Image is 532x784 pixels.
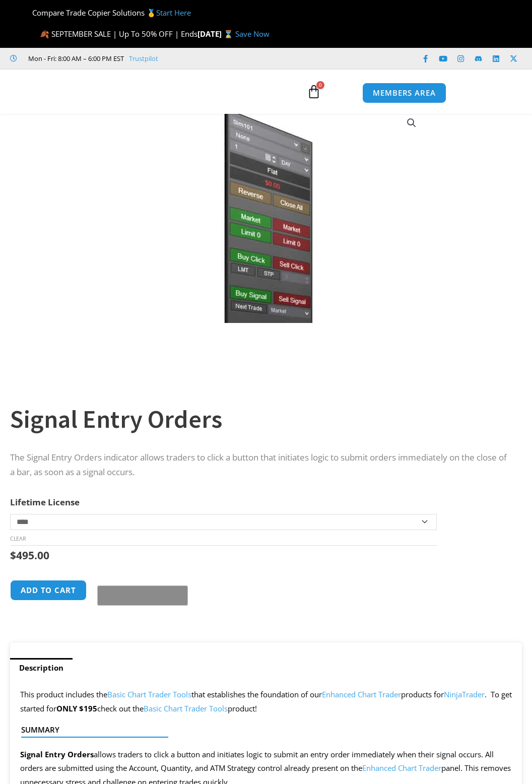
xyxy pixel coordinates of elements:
[24,9,32,17] img: 🏆
[10,548,16,562] span: $
[10,450,512,480] p: The Signal Entry Orders indicator allows traders to click a button that initiates logic to submit...
[403,114,421,132] a: View full-screen image gallery
[292,77,336,106] a: 0
[104,106,428,385] img: SignalEntryOrders
[235,29,270,39] a: Save Now
[56,703,97,713] strong: ONLY $195
[107,689,191,699] a: Basic Chart Trader Tools
[10,535,26,542] a: Clear options
[95,578,186,579] iframe: Secure payment input frame
[316,81,324,89] span: 0
[97,703,257,713] span: check out the product!
[373,89,436,97] span: MEMBERS AREA
[10,580,87,601] button: Add to cart
[362,763,441,773] a: Enhanced Chart Trader
[144,703,228,713] a: Basic Chart Trader Tools
[10,658,73,678] a: Description
[129,52,158,64] a: Trustpilot
[197,29,235,39] strong: [DATE] ⌛
[20,688,512,716] p: This product includes the that establishes the foundation of our products for . To get started for
[10,548,49,562] bdi: 495.00
[97,585,188,606] button: Buy with GPay
[40,29,197,39] span: 🍂 SEPTEMBER SALE | Up To 50% OFF | Ends
[10,496,80,508] label: Lifetime License
[156,8,191,18] a: Start Here
[26,52,124,64] span: Mon - Fri: 8:00 AM – 6:00 PM EST
[21,725,503,734] h4: Summary
[362,83,446,103] a: MEMBERS AREA
[24,8,191,18] span: Compare Trade Copier Solutions 🥇
[20,749,94,759] strong: Signal Entry Orders
[10,402,512,437] h1: Signal Entry Orders
[322,689,401,699] a: Enhanced Chart Trader
[69,73,177,109] img: LogoAI | Affordable Indicators – NinjaTrader
[444,689,485,699] a: NinjaTrader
